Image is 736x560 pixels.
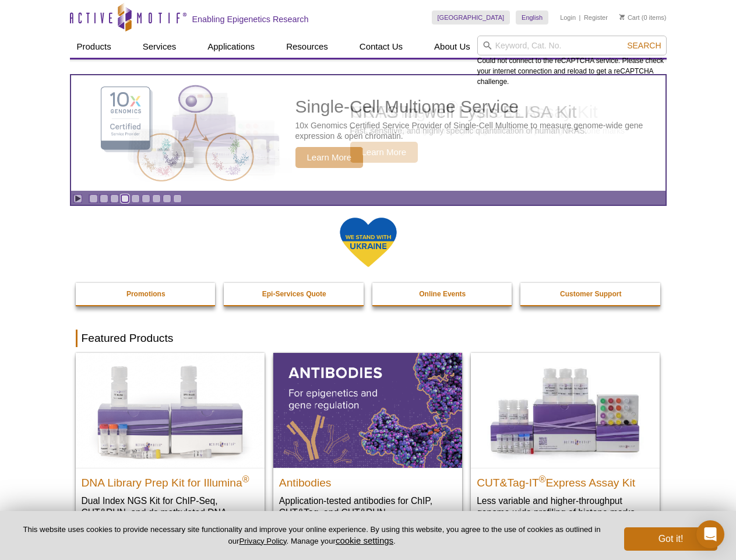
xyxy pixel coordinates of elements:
strong: Promotions [126,290,165,298]
strong: Online Events [419,290,466,298]
a: Applications [200,36,262,58]
h2: CUT&Tag-IT Express Assay Kit [477,471,654,489]
p: Dual Index NGS Kit for ChIP-Seq, CUT&RUN, and ds methylated DNA assays. [82,495,259,530]
a: Login [560,13,576,22]
div: Could not connect to the reCAPTCHA service. Please check your internet connection and reload to g... [477,36,667,87]
a: Register [584,13,608,22]
a: Cart [619,13,640,22]
a: Go to slide 4 [121,194,129,203]
a: Go to slide 6 [142,194,150,203]
img: Your Cart [619,14,625,20]
a: DNA Library Prep Kit for Illumina DNA Library Prep Kit for Illumina® Dual Index NGS Kit for ChIP-... [76,353,265,541]
a: Go to slide 2 [100,194,108,203]
p: Application-tested antibodies for ChIP, CUT&Tag, and CUT&RUN. [279,495,456,519]
a: Promotions [76,283,217,305]
img: We Stand With Ukraine [339,216,397,268]
h2: Enabling Epigenetics Research [192,14,309,24]
a: Customer Support [520,283,661,305]
a: Products [70,36,118,58]
input: Keyword, Cat. No. [477,36,667,55]
strong: Customer Support [560,290,621,298]
button: Got it! [624,527,717,551]
button: Search [624,40,664,51]
img: All Antibodies [273,353,462,467]
a: All Antibodies Antibodies Application-tested antibodies for ChIP, CUT&Tag, and CUT&RUN. [273,353,462,530]
img: DNA Library Prep Kit for Illumina [76,353,265,467]
div: Open Intercom Messenger [696,520,724,548]
strong: Epi-Services Quote [262,290,326,298]
a: Toggle autoplay [73,194,82,203]
p: This website uses cookies to provide necessary site functionality and improve your online experie... [19,524,605,547]
a: Go to slide 3 [110,194,119,203]
h2: Featured Products [76,330,661,347]
a: English [516,10,548,24]
li: (0 items) [619,10,667,24]
sup: ® [539,474,546,484]
img: CUT&Tag-IT® Express Assay Kit [471,353,660,467]
a: Online Events [372,283,513,305]
a: Go to slide 5 [131,194,140,203]
a: About Us [427,36,477,58]
a: Go to slide 7 [152,194,161,203]
p: Less variable and higher-throughput genome-wide profiling of histone marks​. [477,495,654,519]
a: CUT&Tag-IT® Express Assay Kit CUT&Tag-IT®Express Assay Kit Less variable and higher-throughput ge... [471,353,660,530]
li: | [579,10,581,24]
sup: ® [242,474,249,484]
a: [GEOGRAPHIC_DATA] [432,10,510,24]
a: Services [136,36,184,58]
a: Go to slide 9 [173,194,182,203]
a: Go to slide 8 [163,194,171,203]
a: Resources [279,36,335,58]
span: Search [627,41,661,50]
a: Go to slide 1 [89,194,98,203]
h2: DNA Library Prep Kit for Illumina [82,471,259,489]
a: Privacy Policy [239,537,286,545]
a: Contact Us [353,36,410,58]
h2: Antibodies [279,471,456,489]
a: Epi-Services Quote [224,283,365,305]
button: cookie settings [336,535,393,545]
